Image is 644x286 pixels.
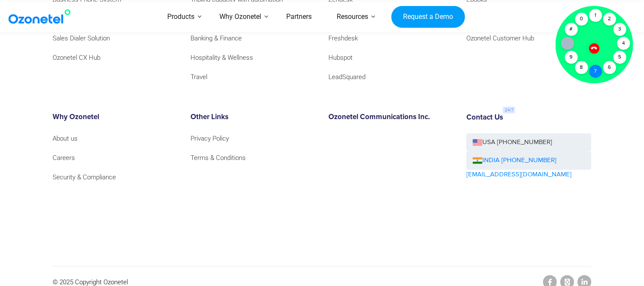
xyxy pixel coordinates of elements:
[617,37,630,50] div: 4
[603,13,616,26] div: 2
[207,2,274,32] a: Why Ozonetel
[191,133,229,145] a: Privacy Policy
[603,61,616,74] div: 6
[565,23,578,36] div: #
[473,139,482,146] img: us-flag.png
[191,33,242,44] a: Banking & Finance
[53,152,75,164] a: Careers
[328,113,453,122] h6: Ozonetel Communications Inc.
[575,61,588,74] div: 8
[191,52,253,64] a: Hospitality & Wellness
[391,6,465,28] a: Request a Demo
[324,2,381,32] a: Resources
[53,33,110,44] a: Sales Dialer Solution
[466,170,572,180] a: [EMAIL_ADDRESS][DOMAIN_NAME]
[575,13,588,26] div: 0
[466,33,534,44] a: Ozonetel Customer Hub
[613,23,626,36] div: 3
[53,133,78,145] a: About us
[274,2,324,32] a: Partners
[328,52,353,64] a: Hubspot
[473,156,556,166] a: INDIA [PHONE_NUMBER]
[613,51,626,64] div: 5
[473,157,482,164] img: ind-flag.png
[53,52,100,64] a: Ozonetel CX Hub
[191,71,207,83] a: Travel
[53,172,116,183] a: Security & Compliance
[53,113,178,122] h6: Why Ozonetel
[565,51,578,64] div: 9
[466,114,503,122] h6: Contact Us
[328,71,366,83] a: LeadSquared
[328,33,358,44] a: Freshdesk
[589,9,602,22] div: 1
[155,2,207,32] a: Products
[466,133,591,152] a: USA [PHONE_NUMBER]
[191,113,316,122] h6: Other Links
[589,65,602,78] div: 7
[191,152,246,164] a: Terms & Conditions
